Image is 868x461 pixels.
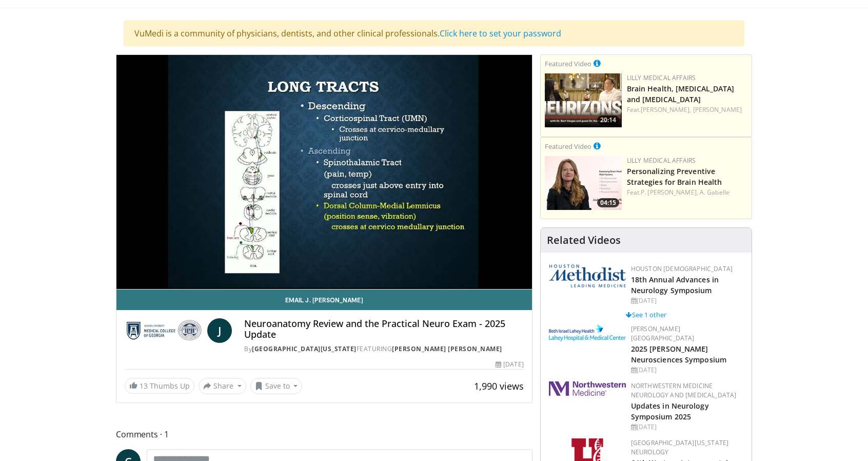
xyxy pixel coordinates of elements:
div: [DATE] [631,422,743,432]
a: [PERSON_NAME], [641,105,691,114]
a: Click here to set your password [440,28,561,39]
span: 1,990 views [474,380,524,392]
a: 20:14 [545,73,622,127]
div: Feat. [627,105,747,114]
div: [DATE] [496,360,523,369]
a: [PERSON_NAME] [693,105,742,114]
img: 5e4488cc-e109-4a4e-9fd9-73bb9237ee91.png.150x105_q85_autocrop_double_scale_upscale_version-0.2.png [549,264,626,287]
a: Lilly Medical Affairs [627,156,696,165]
a: 2025 [PERSON_NAME] Neurosciences Symposium [631,344,726,364]
button: Save to [250,378,303,394]
a: 13 Thumbs Up [125,378,194,394]
span: 20:14 [597,116,619,125]
a: Houston [DEMOGRAPHIC_DATA] [631,264,733,273]
img: e7977282-282c-4444-820d-7cc2733560fd.jpg.150x105_q85_autocrop_double_scale_upscale_version-0.2.jpg [549,324,626,341]
img: Medical College of Georgia - Augusta University [125,318,203,343]
a: A. Gabelle [700,188,729,197]
div: [DATE] [631,296,743,305]
small: Featured Video [545,142,591,151]
div: By FEATURING [244,344,523,354]
a: J [207,318,232,343]
a: [PERSON_NAME][GEOGRAPHIC_DATA] [631,324,695,342]
span: 04:15 [597,198,619,207]
a: P. [PERSON_NAME], [641,188,698,197]
img: ca157f26-4c4a-49fd-8611-8e91f7be245d.png.150x105_q85_crop-smart_upscale.jpg [545,73,622,127]
div: Feat. [627,188,747,197]
a: Northwestern Medicine Neurology and [MEDICAL_DATA] [631,381,737,399]
small: Featured Video [545,59,591,68]
div: [DATE] [631,366,743,375]
a: Brain Health, [MEDICAL_DATA] and [MEDICAL_DATA] [627,84,735,104]
button: Share [199,378,246,394]
img: 2a462fb6-9365-492a-ac79-3166a6f924d8.png.150x105_q85_autocrop_double_scale_upscale_version-0.2.jpg [549,381,626,396]
a: Lilly Medical Affairs [627,73,696,82]
img: c3be7821-a0a3-4187-927a-3bb177bd76b4.png.150x105_q85_crop-smart_upscale.jpg [545,156,622,210]
a: Personalizing Preventive Strategies for Brain Health [627,166,722,187]
div: VuMedi is a community of physicians, dentists, and other clinical professionals. [124,21,744,46]
video-js: Video Player [116,55,532,290]
a: [PERSON_NAME] [PERSON_NAME] [392,344,502,353]
span: 13 [140,381,148,391]
a: Email J. [PERSON_NAME] [116,290,532,310]
a: See 1 other [626,310,666,319]
h4: Related Videos [547,234,621,246]
span: Comments 1 [116,428,532,441]
a: Updates in Neurology Symposium 2025 [631,401,709,421]
a: [GEOGRAPHIC_DATA][US_STATE] [252,344,357,353]
a: [GEOGRAPHIC_DATA][US_STATE] Neurology [631,438,729,456]
a: 18th Annual Advances in Neurology Symposium [631,275,719,295]
a: 04:15 [545,156,622,210]
h4: Neuroanatomy Review and the Practical Neuro Exam - 2025 Update [244,318,523,340]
